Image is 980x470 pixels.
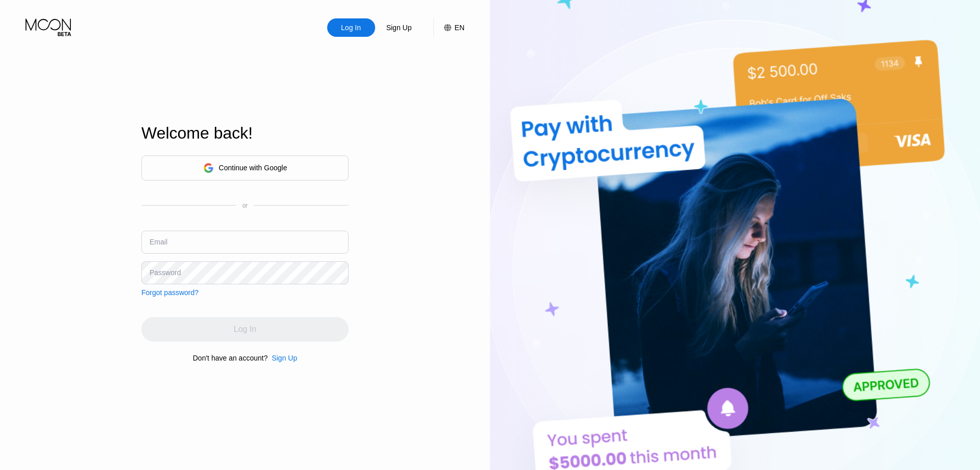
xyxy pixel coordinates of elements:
[193,354,268,362] div: Don't have an account?
[327,18,375,37] div: Log In
[242,202,248,209] div: or
[219,164,287,172] div: Continue with Google
[272,354,297,362] div: Sign Up
[340,23,362,33] div: Log In
[150,268,181,277] div: Password
[375,18,423,37] div: Sign Up
[141,155,349,181] div: Continue with Google
[150,238,167,246] div: Email
[141,288,199,297] div: Forgot password?
[455,24,464,32] div: EN
[267,354,297,362] div: Sign Up
[141,124,349,143] div: Welcome back!
[433,18,464,37] div: EN
[385,23,413,33] div: Sign Up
